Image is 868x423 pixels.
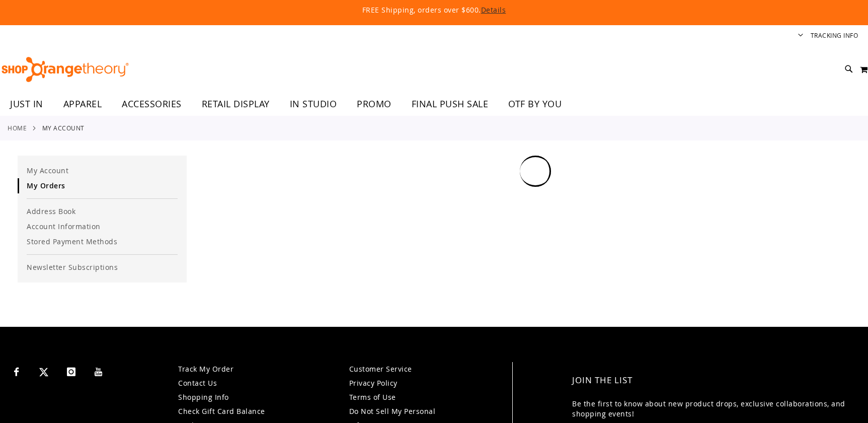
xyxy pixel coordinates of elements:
span: IN STUDIO [290,93,337,115]
p: Be the first to know about new product drops, exclusive collaborations, and shopping events! [572,399,846,419]
a: Visit our Youtube page [90,362,108,380]
span: PROMO [357,93,391,115]
a: Track My Order [178,364,233,374]
span: OTF BY YOU [508,93,562,115]
a: Visit our Instagram page [62,362,80,380]
span: JUST IN [10,93,43,115]
a: Stored Payment Methods [18,234,187,249]
strong: My Account [42,123,85,132]
span: RETAIL DISPLAY [202,93,270,115]
a: IN STUDIO [280,93,347,116]
a: Privacy Policy [349,378,398,388]
a: RETAIL DISPLAY [192,93,280,116]
a: Home [8,123,27,132]
a: Tracking Info [811,31,858,40]
a: Address Book [18,204,187,219]
a: APPAREL [53,93,112,116]
a: Shopping Info [178,392,229,402]
a: PROMO [347,93,402,116]
span: ACCESSORIES [122,93,182,115]
a: Newsletter Subscriptions [18,260,187,275]
a: Check Gift Card Balance [178,406,265,416]
a: FINAL PUSH SALE [402,93,499,116]
a: Visit our Facebook page [8,362,25,380]
h4: Join the List [572,367,846,394]
a: Contact Us [178,378,217,388]
button: Account menu [798,31,803,41]
a: My Account [18,163,187,178]
a: Terms of Use [349,392,396,402]
a: Account Information [18,219,187,234]
p: FREE Shipping, orders over $600. [132,5,736,15]
a: My Orders [18,178,187,193]
a: ACCESSORIES [112,93,192,116]
span: FINAL PUSH SALE [412,93,489,115]
img: Twitter [39,368,48,377]
a: Details [481,5,506,15]
a: OTF BY YOU [498,93,572,116]
span: APPAREL [63,93,102,115]
a: Visit our X page [35,362,53,380]
a: Customer Service [349,364,412,374]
